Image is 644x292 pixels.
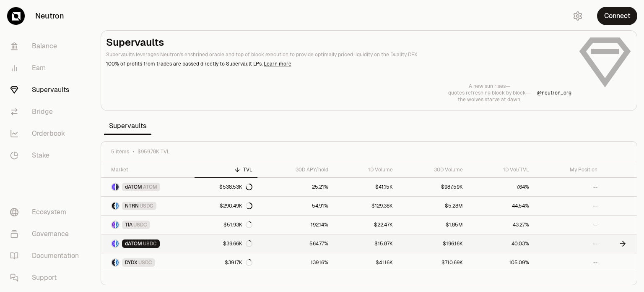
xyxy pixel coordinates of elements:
a: Documentation [3,245,91,267]
a: Supervaults [3,79,91,101]
a: 54.91% [257,197,333,215]
div: $39.66K [223,240,252,247]
img: dATOM Logo [112,240,115,247]
p: 100% of profits from trades are passed directly to Supervault LPs. [106,60,571,68]
a: -- [534,197,602,215]
a: -- [534,253,602,272]
img: dATOM Logo [112,184,115,190]
a: $710.69K [398,253,468,272]
div: My Position [539,166,597,173]
a: Learn more [264,61,291,67]
a: $538.53K [195,178,257,196]
a: $15.87K [333,234,397,253]
p: the wolves starve at dawn. [448,96,530,103]
a: $987.59K [398,178,468,196]
div: 1D Volume [338,166,392,173]
h2: Supervaults [106,36,571,49]
img: NTRN Logo [112,203,115,209]
span: DYDX [125,259,138,266]
span: USDC [143,240,157,247]
a: 40.03% [468,234,534,253]
p: A new sun rises— [448,83,530,89]
a: 43.27% [468,216,534,234]
a: $22.47K [333,216,397,234]
a: Orderbook [3,123,91,145]
a: Bridge [3,101,91,123]
span: USDC [133,221,147,228]
span: $959.78K TVL [138,148,170,155]
div: 30D APY/hold [262,166,328,173]
a: dATOM LogoATOM LogodATOMATOM [101,178,195,196]
a: $41.15K [333,178,397,196]
img: ATOM Logo [116,184,119,190]
a: $39.17K [195,253,257,272]
div: TVL [200,166,252,173]
span: TIA [125,221,132,228]
a: DYDX LogoUSDC LogoDYDXUSDC [101,253,195,272]
div: $51.93K [223,221,252,228]
p: Supervaults leverages Neutron's enshrined oracle and top of block execution to provide optimally ... [106,51,571,58]
a: $39.66K [195,234,257,253]
span: ATOM [143,184,157,190]
a: Stake [3,145,91,166]
a: $129.38K [333,197,397,215]
a: Support [3,267,91,289]
div: Market [111,166,190,173]
a: $1.85M [398,216,468,234]
a: $290.49K [195,197,257,215]
a: $5.28M [398,197,468,215]
a: Balance [3,35,91,57]
a: NTRN LogoUSDC LogoNTRNUSDC [101,197,195,215]
button: Connect [597,7,637,25]
span: Supervaults [104,118,151,134]
a: 139.16% [257,253,333,272]
a: 105.09% [468,253,534,272]
a: dATOM LogoUSDC LogodATOMUSDC [101,234,195,253]
a: A new sun rises—quotes refreshing block by block—the wolves starve at dawn. [448,83,530,103]
img: USDC Logo [116,240,119,247]
img: USDC Logo [116,221,119,228]
p: @ neutron_org [537,89,571,96]
a: -- [534,216,602,234]
span: NTRN [125,203,139,209]
a: TIA LogoUSDC LogoTIAUSDC [101,216,195,234]
a: -- [534,178,602,196]
a: Ecosystem [3,201,91,223]
img: USDC Logo [116,259,119,266]
img: USDC Logo [116,203,119,209]
span: dATOM [125,240,142,247]
div: $290.49K [220,203,252,209]
a: $196.16K [398,234,468,253]
div: 1D Vol/TVL [473,166,529,173]
a: 192.14% [257,216,333,234]
span: USDC [138,259,152,266]
a: 7.64% [468,178,534,196]
span: USDC [140,203,153,209]
span: 5 items [111,148,129,155]
a: Governance [3,223,91,245]
a: @neutron_org [537,89,571,96]
div: $39.17K [225,259,252,266]
div: $538.53K [219,184,252,190]
a: -- [534,234,602,253]
div: 30D Volume [403,166,463,173]
a: 564.77% [257,234,333,253]
a: $41.16K [333,253,397,272]
p: quotes refreshing block by block— [448,89,530,96]
img: DYDX Logo [112,259,115,266]
a: Earn [3,57,91,79]
a: 44.54% [468,197,534,215]
a: $51.93K [195,216,257,234]
span: dATOM [125,184,142,190]
img: TIA Logo [112,221,115,228]
a: 25.21% [257,178,333,196]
